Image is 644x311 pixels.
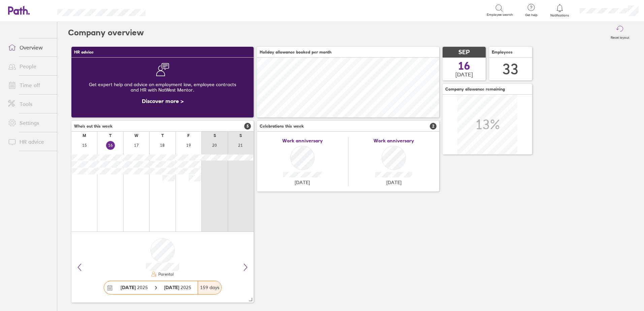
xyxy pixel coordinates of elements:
span: Employees [492,50,513,55]
span: Holiday allowance booked per month [260,50,331,55]
h2: Company overview [68,22,144,43]
span: 2025 [121,285,148,290]
a: People [3,60,57,73]
span: [DATE] [386,180,401,185]
button: Reset layout [607,22,633,43]
div: 159 days [198,281,221,294]
strong: [DATE] [164,284,181,290]
a: Tools [3,97,57,111]
span: Celebrations this week [260,124,304,129]
span: [DATE] [455,71,473,77]
div: F [187,133,190,138]
span: 2025 [164,285,191,290]
span: HR advice [74,50,94,55]
a: Time off [3,78,57,92]
div: T [109,133,111,138]
div: W [134,133,138,138]
span: SEP [458,49,470,56]
div: M [83,133,86,138]
span: Work anniversary [282,138,323,143]
div: Parental [157,272,174,277]
span: Company allowance remaining [445,87,505,92]
a: Discover more > [142,98,184,104]
span: 5 [244,123,251,130]
label: Reset layout [607,34,633,40]
span: Get help [520,13,542,17]
div: S [239,133,242,138]
span: Notifications [549,13,571,18]
strong: [DATE] [121,284,136,290]
span: Work anniversary [374,138,414,143]
span: [DATE] [295,180,310,185]
span: Employee search [487,13,513,17]
a: Settings [3,116,57,130]
div: T [161,133,164,138]
span: 2 [430,123,437,130]
span: Who's out this week [74,124,112,129]
div: Search [164,7,181,13]
div: S [214,133,216,138]
a: HR advice [3,135,57,148]
a: Overview [3,41,57,54]
a: Notifications [549,3,571,18]
div: 33 [503,61,519,78]
div: Get expert help and advice on employment law, employee contracts and HR with NatWest Mentor. [77,76,248,98]
span: 16 [458,61,470,71]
